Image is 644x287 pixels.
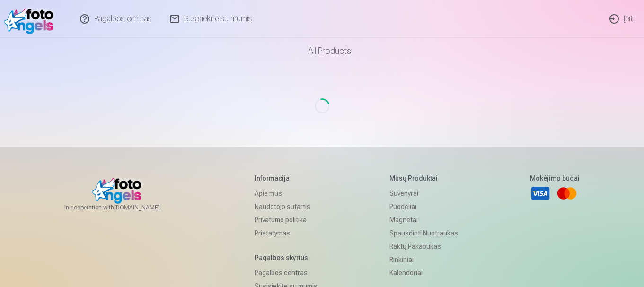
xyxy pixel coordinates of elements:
[255,174,318,183] h5: Informacija
[255,226,318,240] a: Pristatymas
[255,253,318,262] h5: Pagalbos skyrius
[255,266,318,279] a: Pagalbos centras
[530,174,580,183] h5: Mokėjimo būdai
[389,240,458,253] a: Raktų pakabukas
[255,200,318,213] a: Naudotojo sutartis
[389,213,458,226] a: Magnetai
[255,213,318,226] a: Privatumo politika
[556,183,577,204] a: Mastercard
[114,204,183,211] a: [DOMAIN_NAME]
[255,187,318,200] a: Apie mus
[389,266,458,279] a: Kalendoriai
[389,200,458,213] a: Puodeliai
[389,226,458,240] a: Spausdinti nuotraukas
[389,187,458,200] a: Suvenyrai
[389,253,458,266] a: Rinkiniai
[530,183,551,204] a: Visa
[282,38,362,64] a: All products
[389,174,458,183] h5: Mūsų produktai
[64,204,183,211] span: In cooperation with
[4,4,58,34] img: /v1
